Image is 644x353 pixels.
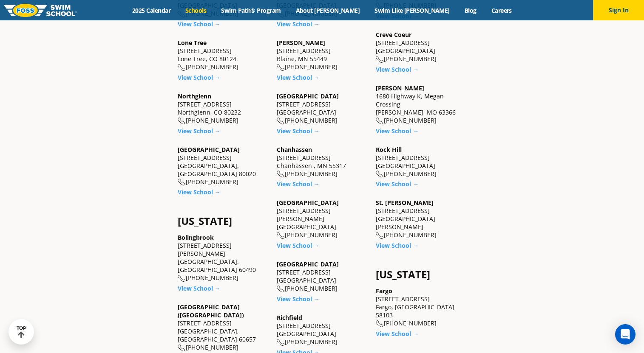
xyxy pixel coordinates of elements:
a: Lone Tree [178,39,207,47]
img: FOSS Swim School Logo [4,4,77,17]
div: 1680 Highway K, Megan Crossing [PERSON_NAME], MO 63366 [PHONE_NUMBER] [376,84,466,125]
div: [STREET_ADDRESS] Chanhassen , MN 55317 [PHONE_NUMBER] [277,146,367,178]
a: View School → [178,127,221,135]
img: location-phone-o-icon.svg [178,64,186,71]
img: location-phone-o-icon.svg [277,64,285,71]
div: [STREET_ADDRESS][PERSON_NAME] [GEOGRAPHIC_DATA], [GEOGRAPHIC_DATA] 60490 [PHONE_NUMBER] [178,233,268,282]
a: [GEOGRAPHIC_DATA] [277,199,339,207]
a: View School → [277,241,320,249]
a: Chanhassen [277,146,312,154]
a: Rock Hill [376,146,402,154]
a: View School → [376,127,419,135]
img: location-phone-o-icon.svg [178,118,186,125]
div: [STREET_ADDRESS] [GEOGRAPHIC_DATA], [GEOGRAPHIC_DATA] 60657 [PHONE_NUMBER] [178,303,268,352]
div: Open Intercom Messenger [615,324,635,345]
div: [STREET_ADDRESS] [GEOGRAPHIC_DATA] [PHONE_NUMBER] [376,31,466,63]
a: View School → [376,330,419,338]
img: location-phone-o-icon.svg [178,275,186,282]
img: location-phone-o-icon.svg [376,56,384,63]
a: View School → [376,65,419,73]
a: Northglenn [178,92,211,100]
h4: [US_STATE] [178,215,268,227]
a: View School → [277,20,320,28]
img: location-phone-o-icon.svg [376,118,384,125]
img: location-phone-o-icon.svg [277,171,285,178]
a: Swim Like [PERSON_NAME] [367,6,457,14]
img: location-phone-o-icon.svg [277,286,285,293]
div: [STREET_ADDRESS] [GEOGRAPHIC_DATA][PERSON_NAME] [PHONE_NUMBER] [376,199,466,239]
a: View School → [277,73,320,81]
a: Fargo [376,287,392,295]
div: [STREET_ADDRESS] Blaine, MN 55449 [PHONE_NUMBER] [277,39,367,71]
a: View School → [277,127,320,135]
a: [PERSON_NAME] [376,84,424,92]
a: Swim Path® Program [214,6,288,14]
a: [PERSON_NAME] [277,39,325,47]
h4: [US_STATE] [376,269,466,280]
img: location-phone-o-icon.svg [376,171,384,178]
div: [STREET_ADDRESS] [GEOGRAPHIC_DATA] [PHONE_NUMBER] [277,92,367,125]
a: 2025 Calendar [125,6,178,14]
img: location-phone-o-icon.svg [277,339,285,346]
img: location-phone-o-icon.svg [277,118,285,125]
div: [STREET_ADDRESS] Lone Tree, CO 80124 [PHONE_NUMBER] [178,39,268,71]
a: View School → [277,295,320,303]
a: Careers [484,6,519,14]
a: [GEOGRAPHIC_DATA] [277,92,339,100]
div: [STREET_ADDRESS] [GEOGRAPHIC_DATA] [PHONE_NUMBER] [277,260,367,293]
a: [GEOGRAPHIC_DATA] ([GEOGRAPHIC_DATA]) [178,303,244,319]
a: View School → [178,20,221,28]
div: [STREET_ADDRESS] [GEOGRAPHIC_DATA], [GEOGRAPHIC_DATA] 80020 [PHONE_NUMBER] [178,146,268,186]
div: TOP [17,325,26,339]
img: location-phone-o-icon.svg [178,179,186,186]
a: Bolingbrook [178,233,214,241]
div: [STREET_ADDRESS] [GEOGRAPHIC_DATA] [PHONE_NUMBER] [376,146,466,178]
a: Blog [457,6,484,14]
img: location-phone-o-icon.svg [376,232,384,239]
img: location-phone-o-icon.svg [178,345,186,352]
a: St. [PERSON_NAME] [376,199,434,207]
a: [GEOGRAPHIC_DATA] [178,146,240,154]
a: Creve Coeur [376,31,411,39]
div: [STREET_ADDRESS] [GEOGRAPHIC_DATA] [PHONE_NUMBER] [277,314,367,346]
div: [STREET_ADDRESS] Northglenn, CO 80232 [PHONE_NUMBER] [178,92,268,125]
a: About [PERSON_NAME] [288,6,367,14]
a: View School → [178,73,221,81]
div: [STREET_ADDRESS][PERSON_NAME] [GEOGRAPHIC_DATA] [PHONE_NUMBER] [277,199,367,239]
a: Schools [178,6,214,14]
a: View School → [376,180,419,188]
a: View School → [178,284,221,292]
a: View School → [277,180,320,188]
a: View School → [376,241,419,249]
div: [STREET_ADDRESS] Fargo, [GEOGRAPHIC_DATA] 58103 [PHONE_NUMBER] [376,287,466,328]
img: location-phone-o-icon.svg [277,232,285,239]
a: View School → [178,188,221,196]
a: Richfield [277,314,302,322]
img: location-phone-o-icon.svg [376,320,384,328]
a: [GEOGRAPHIC_DATA] [277,260,339,268]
